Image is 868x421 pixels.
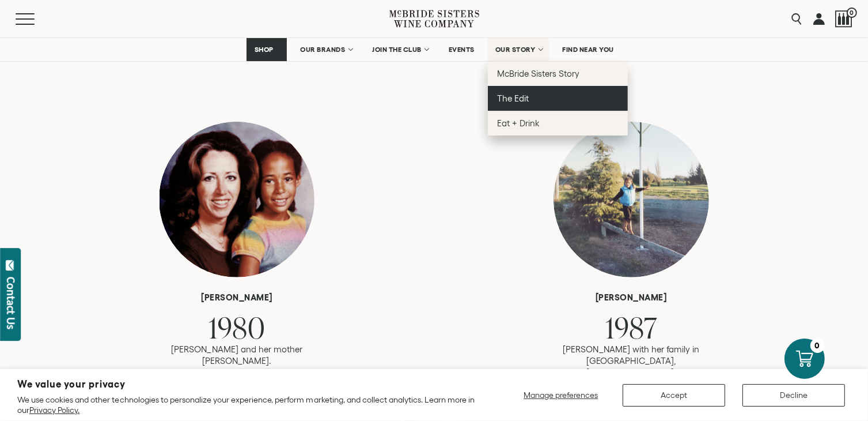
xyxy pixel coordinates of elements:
[495,46,536,54] span: OUR STORY
[562,46,614,54] span: FIND NEAR YOU
[847,7,857,18] span: 0
[5,277,17,329] div: Contact Us
[497,69,579,78] span: McBride Sisters Story
[293,38,359,61] a: OUR BRANDS
[623,384,725,407] button: Accept
[372,46,422,54] span: JOIN THE CLUB
[16,13,57,25] button: Mobile Menu Trigger
[488,61,628,86] a: McBride Sisters Story
[449,46,475,54] span: EVENTS
[441,38,482,61] a: EVENTS
[150,344,323,367] p: [PERSON_NAME] and her mother [PERSON_NAME].
[254,46,274,54] span: SHOP
[247,38,287,61] a: SHOP
[810,339,825,353] div: 0
[545,292,718,303] h6: [PERSON_NAME]
[497,118,540,128] span: Eat + Drink
[497,93,529,103] span: The Edit
[555,38,621,61] a: FIND NEAR YOU
[524,390,598,400] span: Manage preferences
[29,405,79,415] a: Privacy Policy.
[742,384,845,407] button: Decline
[17,379,475,389] h2: We value your privacy
[365,38,435,61] a: JOIN THE CLUB
[545,344,718,401] p: [PERSON_NAME] with her family in [GEOGRAPHIC_DATA], [GEOGRAPHIC_DATA], [GEOGRAPHIC_DATA] [GEOGRAP...
[488,38,549,61] a: OUR STORY
[17,394,475,415] p: We use cookies and other technologies to personalize your experience, perform marketing, and coll...
[488,86,628,111] a: The Edit
[300,46,345,54] span: OUR BRANDS
[605,307,657,347] span: 1987
[517,384,605,407] button: Manage preferences
[488,111,628,136] a: Eat + Drink
[150,292,323,303] h6: [PERSON_NAME]
[209,307,266,347] span: 1980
